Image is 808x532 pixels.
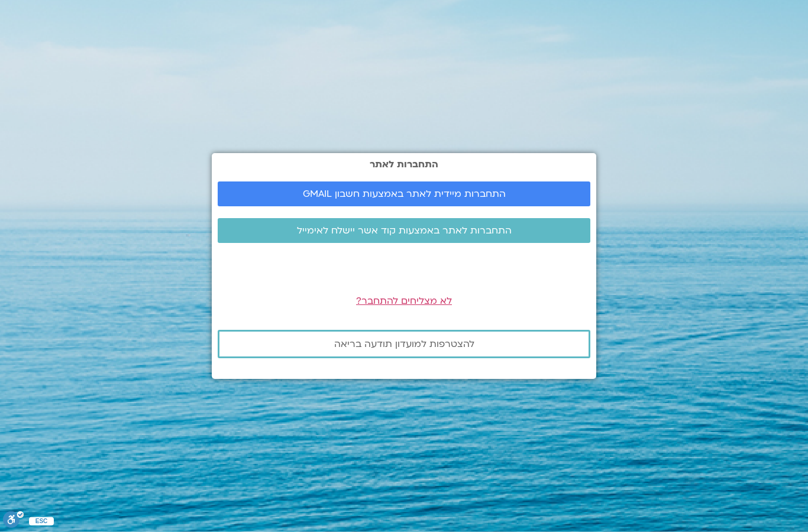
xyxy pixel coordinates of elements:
[297,225,512,236] span: התחברות לאתר באמצעות קוד אשר יישלח לאימייל
[218,330,590,358] a: להצטרפות למועדון תודעה בריאה
[303,189,506,199] span: התחברות מיידית לאתר באמצעות חשבון GMAIL
[356,294,452,307] a: לא מצליחים להתחבר?
[334,339,474,349] span: להצטרפות למועדון תודעה בריאה
[218,159,590,170] h2: התחברות לאתר
[218,218,590,243] a: התחברות לאתר באמצעות קוד אשר יישלח לאימייל
[218,181,590,206] a: התחברות מיידית לאתר באמצעות חשבון GMAIL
